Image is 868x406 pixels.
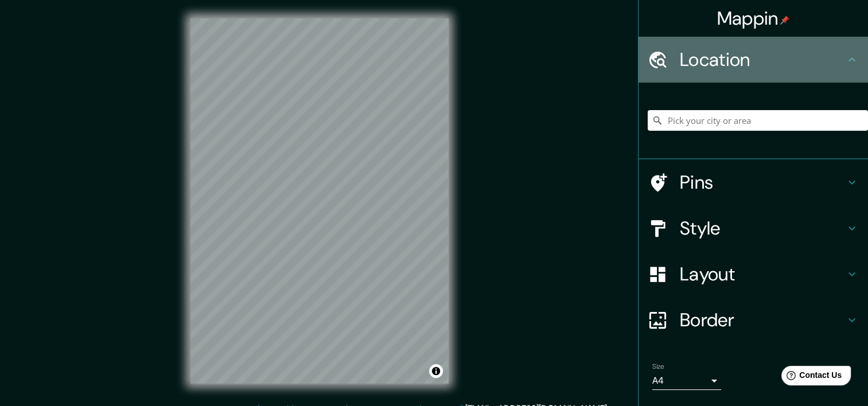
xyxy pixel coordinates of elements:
[190,18,449,384] canvas: Map
[680,171,845,194] h4: Pins
[680,217,845,240] h4: Style
[652,362,664,372] label: Size
[639,159,868,205] div: Pins
[766,361,855,393] iframe: Help widget launcher
[680,263,845,286] h4: Layout
[639,251,868,297] div: Layout
[639,37,868,83] div: Location
[680,309,845,331] h4: Border
[639,205,868,251] div: Style
[648,110,868,131] input: Pick your city or area
[717,7,790,30] h4: Mappin
[780,15,789,25] img: pin-icon.png
[639,297,868,343] div: Border
[680,48,845,71] h4: Location
[652,372,721,390] div: A4
[429,364,443,378] button: Toggle attribution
